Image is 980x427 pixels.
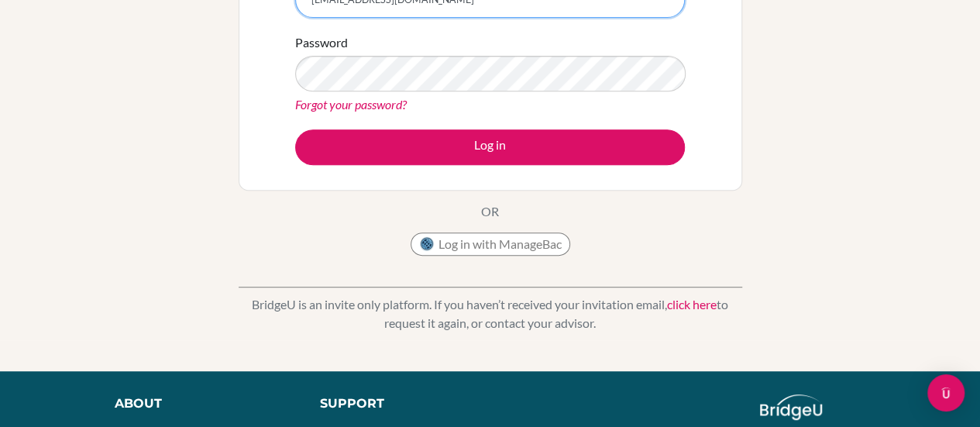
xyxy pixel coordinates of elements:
[295,33,348,52] label: Password
[927,374,965,412] div: Open Intercom Messenger
[295,129,685,165] button: Log in
[481,202,499,221] p: OR
[320,394,475,413] div: Support
[115,394,285,413] div: About
[667,297,717,312] a: click here
[760,394,823,420] img: logo_white@2x-f4f0deed5e89b7ecb1c2cc34c3e3d731f90f0f143d5ea2071677605dd97b5244.png
[411,232,570,256] button: Log in with ManageBac
[295,97,407,112] a: Forgot your password?
[239,295,742,332] p: BridgeU is an invite only platform. If you haven’t received your invitation email, to request it ...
